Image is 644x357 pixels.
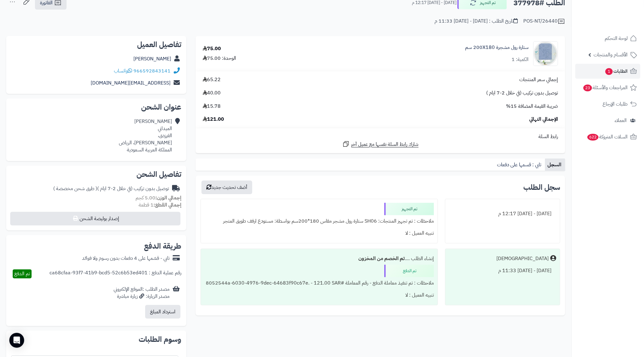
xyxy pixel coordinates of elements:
h2: عنوان الشحن [11,103,181,111]
div: الوحدة: 75.00 [203,55,236,62]
img: 1706371112-220214010075-90x90.jpg [534,41,558,66]
span: العملاء [615,116,627,125]
a: الطلبات1 [575,64,640,79]
span: 40.00 [203,89,221,97]
span: طلبات الإرجاع [603,100,628,108]
a: 966592843141 [133,67,171,75]
button: استرداد المبلغ [145,305,180,319]
div: ملاحظات : تم تجهيز المنتجات: SH06 ستارة رول مشجر مقاس 180*200سم بواسطة: مستودع ارفف طويق المتجر [205,215,434,227]
a: السلات المتروكة622 [575,129,640,144]
span: الإجمالي النهائي [529,116,558,123]
strong: إجمالي الوزن: [155,194,181,202]
div: توصيل بدون تركيب (في خلال 2-7 ايام ) [53,185,169,192]
div: [DATE] - [DATE] 12:17 م [449,208,556,220]
div: [DEMOGRAPHIC_DATA] [496,255,549,262]
h2: تفاصيل الشحن [11,171,181,178]
span: شارك رابط السلة نفسها مع عميل آخر [351,141,419,148]
b: تم الخصم من المخزون [358,255,405,262]
span: 622 [587,134,599,141]
div: تم الدفع [384,265,434,277]
h2: تفاصيل العميل [11,41,181,48]
div: تم التجهيز [384,203,434,215]
small: 5.00 كجم [136,194,181,202]
button: أضف تحديث جديد [201,181,252,194]
div: Open Intercom Messenger [9,333,24,348]
a: طلبات الإرجاع [575,97,640,111]
div: تاريخ الطلب : [DATE] - [DATE] 11:33 م [434,18,518,25]
div: 75.00 [203,45,221,52]
div: تابي - قسّمها على 4 دفعات بدون رسوم ولا فوائد [82,255,170,262]
div: الكمية: 1 [512,56,529,63]
span: ضريبة القيمة المضافة 15% [506,103,558,110]
h3: سجل الطلب [523,184,560,191]
span: إجمالي سعر المنتجات [519,76,558,83]
small: 1 قطعة [139,201,181,209]
span: لوحة التحكم [605,34,628,43]
span: المراجعات والأسئلة [583,83,628,92]
h2: طريقة الدفع [144,242,181,250]
div: رابط السلة [198,133,563,140]
div: ملاحظات : تم تنفيذ معاملة الدفع - رقم المعاملة #8052544a-6030-4976-9dec-64683f90c67e. - 121.00 SAR [205,277,434,289]
span: 65.22 [203,76,221,83]
span: 15.78 [203,103,221,110]
a: العملاء [575,113,640,128]
div: POS-NT/26440 [523,18,565,25]
span: الأقسام والمنتجات [594,50,628,59]
a: [EMAIL_ADDRESS][DOMAIN_NAME] [91,79,171,87]
span: السلات المتروكة [587,133,628,141]
span: 1 [605,68,613,75]
h2: وسوم الطلبات [11,336,181,343]
a: [PERSON_NAME] [133,55,171,63]
a: السجل [545,159,565,171]
span: ( طرق شحن مخصصة ) [53,185,97,192]
div: [DATE] - [DATE] 11:33 م [449,265,556,277]
span: تم الدفع [14,270,30,277]
a: ستارة رول مشجرة 200X180 سم [465,44,529,51]
a: واتساب [114,67,132,75]
a: تابي : قسمها على دفعات [495,159,545,171]
span: توصيل بدون تركيب (في خلال 2-7 ايام ) [486,89,558,97]
div: تنبيه العميل : لا [205,289,434,301]
div: تنبيه العميل : لا [205,227,434,239]
span: 23 [583,85,592,91]
div: [PERSON_NAME] الميداني الفرزدق، [PERSON_NAME]، الرياض المملكة العربية السعودية [119,118,172,153]
strong: إجمالي القطع: [153,201,181,209]
div: رقم عملية الدفع : ca68cfaa-93f7-41b9-bcd5-52c6b53ed401 [50,269,181,278]
div: مصدر الطلب :الموقع الإلكتروني [114,286,170,300]
button: إصدار بوليصة الشحن [10,212,180,225]
div: إنشاء الطلب .... [205,253,434,265]
span: 121.00 [203,116,224,123]
div: مصدر الزيارة: زيارة مباشرة [114,293,170,300]
a: لوحة التحكم [575,31,640,46]
a: المراجعات والأسئلة23 [575,80,640,95]
a: شارك رابط السلة نفسها مع عميل آخر [342,140,419,148]
span: الطلبات [605,67,628,76]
